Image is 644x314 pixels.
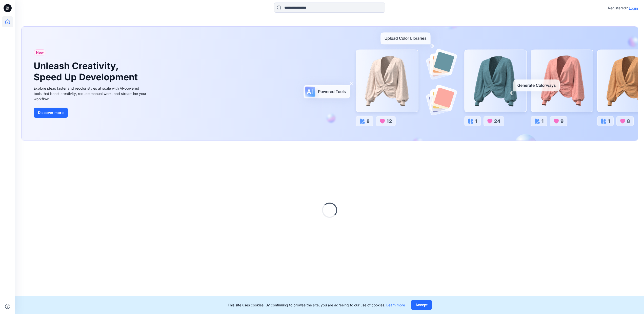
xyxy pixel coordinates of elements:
[629,6,638,11] p: Login
[34,108,148,118] a: Discover more
[36,49,44,55] span: New
[386,303,405,307] a: Learn more
[228,302,405,308] p: This site uses cookies. By continuing to browse the site, you are agreeing to our use of cookies.
[608,5,628,11] p: Registered?
[34,61,140,82] h1: Unleash Creativity, Speed Up Development
[34,108,68,118] button: Discover more
[411,300,432,310] button: Accept
[34,86,148,102] div: Explore ideas faster and recolor styles at scale with AI-powered tools that boost creativity, red...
